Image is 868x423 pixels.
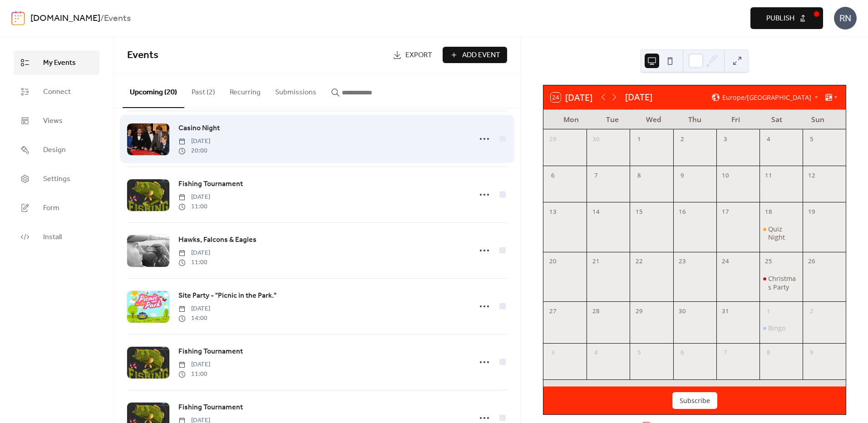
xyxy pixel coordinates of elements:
div: 5 [806,133,818,145]
div: Quiz Night [768,225,799,242]
a: Hawks, Falcons & Eagles [178,234,256,246]
a: My Events [14,50,99,75]
a: Fishing Tournament [178,178,243,190]
button: Recurring [222,74,268,107]
div: 1 [763,305,774,317]
span: 14:00 [178,314,210,323]
div: 22 [633,256,645,267]
div: 28 [590,305,602,317]
span: 20:00 [178,146,210,156]
a: Views [14,108,99,133]
span: [DATE] [178,360,210,369]
div: 20 [547,256,558,267]
a: Connect [14,79,99,104]
span: Publish [766,13,794,24]
span: My Events [43,58,76,69]
div: [DATE] [625,91,652,104]
span: Add Event [462,50,500,61]
div: Sat [756,110,798,129]
span: Export [405,50,432,61]
div: Christmas Party [768,275,799,291]
a: Fishing Tournament [178,346,243,358]
span: 11:00 [178,258,210,267]
button: Submissions [268,74,324,107]
span: Fishing Tournament [178,402,243,413]
div: 19 [806,206,818,218]
div: 3 [720,133,731,145]
span: Site Party - "Picnic in the Park." [178,290,276,301]
div: 9 [806,347,818,359]
div: Thu [674,110,715,129]
span: Europe/[GEOGRAPHIC_DATA] [722,94,811,101]
div: 29 [547,133,558,145]
div: 17 [720,206,731,218]
button: Publish [750,7,823,29]
div: Bingo [759,324,803,333]
div: 4 [763,133,774,145]
div: 23 [676,256,688,267]
div: 8 [633,170,645,182]
div: 7 [720,347,731,359]
img: logo [11,11,25,25]
button: Add Event [443,47,507,63]
b: Events [104,10,131,27]
span: [DATE] [178,248,210,258]
span: Views [43,116,63,127]
div: RN [834,7,857,30]
div: 30 [590,133,602,145]
div: 6 [676,347,688,359]
div: 15 [633,206,645,218]
div: 29 [633,305,645,317]
a: Install [14,225,99,249]
div: 1 [633,133,645,145]
div: 3 [547,347,558,359]
div: Sun [797,110,838,129]
a: [DOMAIN_NAME] [30,10,100,27]
div: 26 [806,256,818,267]
span: Form [43,203,59,214]
div: 21 [590,256,602,267]
a: Export [386,47,439,63]
div: 18 [763,206,774,218]
button: Past (2) [184,74,222,107]
a: Site Party - "Picnic in the Park." [178,290,276,302]
div: 4 [590,347,602,359]
a: Fishing Tournament [178,402,243,413]
a: Design [14,138,99,162]
span: 11:00 [178,202,210,211]
button: 24[DATE] [547,90,596,105]
a: Settings [14,167,99,191]
span: Install [43,232,62,243]
span: [DATE] [178,192,210,202]
a: Casino Night [178,123,220,134]
span: [DATE] [178,304,210,314]
b: / [100,10,104,27]
div: 25 [763,256,774,267]
span: [DATE] [178,137,210,146]
div: 2 [676,133,688,145]
div: Quiz Night [759,225,803,242]
div: 30 [676,305,688,317]
div: Bingo [768,324,786,333]
div: 8 [763,347,774,359]
span: Hawks, Falcons & Eagles [178,235,256,246]
span: Design [43,145,66,156]
span: Casino Night [178,123,220,134]
div: 13 [547,206,558,218]
div: 7 [590,170,602,182]
div: Fri [715,110,756,129]
span: Settings [43,174,70,185]
div: Christmas Party [759,275,803,291]
div: 5 [633,347,645,359]
div: Mon [551,110,592,129]
div: 27 [547,305,558,317]
span: Fishing Tournament [178,346,243,357]
div: 31 [720,305,731,317]
div: 2 [806,305,818,317]
div: Wed [633,110,674,129]
div: 14 [590,206,602,218]
div: 16 [676,206,688,218]
div: 9 [676,170,688,182]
